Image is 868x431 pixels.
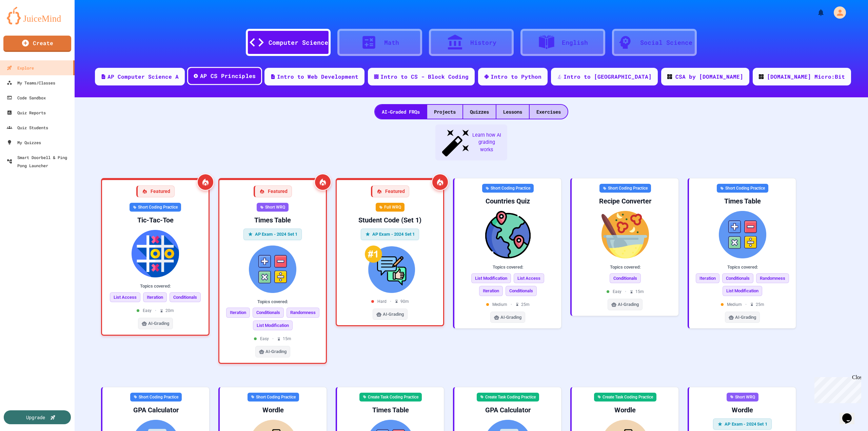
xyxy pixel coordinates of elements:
div: Featured [254,185,292,197]
div: CSA by [DOMAIN_NAME] [675,73,743,81]
div: Wordle [694,406,790,414]
div: Topics covered: [225,298,320,305]
div: My Quizzes [7,138,41,146]
div: Medium 25 m [721,301,764,308]
span: AI-Grading [148,320,169,327]
div: [DOMAIN_NAME] Micro:Bit [767,73,845,81]
div: English [562,38,588,47]
div: Wordle [225,406,321,414]
span: Iteration [143,292,167,302]
div: Intro to Python [491,73,541,81]
span: • [155,308,156,314]
div: Short Coding Practice [717,184,768,193]
div: GPA Calculator [108,406,204,414]
span: Conditionals [610,273,641,283]
span: List Access [110,292,140,302]
div: History [470,38,496,47]
div: Short WRQ [257,203,289,212]
span: List Modification [471,273,511,283]
div: Hard 90 m [371,298,409,305]
span: Conditionals [170,292,201,302]
div: Short Coding Practice [130,393,182,401]
div: Exercises [530,105,568,119]
div: Easy 20 m [137,308,174,314]
div: Quiz Reports [7,109,46,117]
div: Upgrade [26,414,45,421]
div: Times Table [225,216,320,224]
div: AP Exam - 2024 Set 1 [243,229,302,240]
span: Randomness [287,308,319,318]
div: AP Computer Science A [107,73,179,81]
div: Topics covered: [694,264,790,271]
div: My Account [827,5,848,20]
div: Projects [427,105,462,119]
div: Math [384,38,399,47]
div: Computer Science [269,38,328,47]
div: Topics covered: [577,264,673,271]
iframe: chat widget [812,374,861,403]
img: Countries Quiz [460,211,556,258]
div: Short Coding Practice [482,184,534,193]
div: My Teams/Classes [7,79,55,87]
span: • [745,301,747,308]
div: Explore [7,64,34,72]
img: Tic-Tac-Toe [107,230,203,277]
div: Quizzes [463,105,496,119]
span: AI-Grading [500,314,521,321]
div: Code Sandbox [7,94,46,102]
a: Create [3,36,71,52]
div: Social Science [640,38,692,47]
div: Create Task Coding Practice [359,393,422,401]
div: Easy 15 m [607,289,644,295]
span: AI-Grading [735,314,756,321]
span: AI-Grading [265,348,287,355]
span: Iteration [479,286,503,296]
div: Chat with us now!Close [3,3,47,43]
img: Times Table [694,211,790,258]
div: Intro to Web Development [277,73,358,81]
img: Student Code (Set 1) [342,246,438,293]
div: Intro to CS - Block Coding [380,73,469,81]
span: Conditionals [722,273,753,283]
div: Topics covered: [460,264,556,271]
div: AI-Graded FRQs [375,105,427,119]
div: Short Coding Practice [130,203,181,212]
div: Times Table [694,197,790,205]
span: List Modification [253,320,293,331]
div: Tic-Tac-Toe [107,216,203,224]
div: Featured [371,185,409,197]
div: Featured [136,185,175,197]
div: Student Code (Set 1) [342,216,438,224]
div: My Notifications [804,7,827,18]
div: Wordle [577,406,673,414]
span: Conditionals [506,286,537,296]
div: Quiz Students [7,123,48,132]
span: Learn how AI grading works [471,132,502,154]
span: AI-Grading [383,311,404,318]
div: Intro to [GEOGRAPHIC_DATA] [564,73,652,81]
img: CODE_logo_RGB.png [667,74,672,79]
span: Iteration [696,273,719,283]
span: Iteration [226,308,250,318]
span: • [272,336,274,342]
img: Recipe Converter [577,211,673,258]
div: Create Task Coding Practice [477,393,539,401]
span: • [511,301,512,308]
div: Full WRQ [376,203,405,212]
div: Topics covered: [107,283,203,290]
span: List Modification [723,286,762,296]
div: Smart Doorbell & Ping Pong Launcher [7,153,72,170]
img: CODE_logo_RGB.png [759,74,764,79]
img: Times Table [225,246,320,293]
span: • [625,289,626,295]
div: Short Coding Practice [599,184,651,193]
div: AP CS Principles [200,72,256,80]
div: Easy 15 m [254,336,291,342]
div: AP Exam - 2024 Set 1 [361,229,419,240]
div: GPA Calculator [460,406,556,414]
div: Short WRQ [727,393,758,401]
div: Create Task Coding Practice [594,393,656,401]
span: List Access [514,273,544,283]
span: • [390,298,391,305]
div: Times Table [342,406,438,414]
